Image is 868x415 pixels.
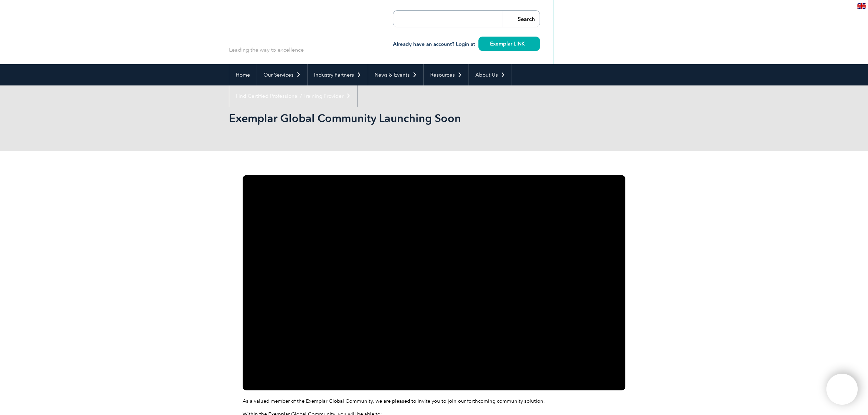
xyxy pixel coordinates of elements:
[229,113,516,124] h2: Exemplar Global Community Launching Soon
[502,11,540,27] input: Search
[393,40,540,49] h3: Already have an account? Login at
[229,46,304,54] p: Leading the way to excellence
[243,398,545,404] span: As a valued member of the Exemplar Global Community, we are pleased to invite you to join our for...
[229,85,357,107] a: Find Certified Professional / Training Provider
[257,64,307,85] a: Our Services
[833,381,851,398] img: svg+xml;nitro-empty-id=MTMzODoxMTY=-1;base64,PHN2ZyB2aWV3Qm94PSIwIDAgNDAwIDQwMCIgd2lkdGg9IjQwMCIg...
[368,64,423,85] a: News & Events
[857,3,866,9] img: en
[308,64,368,85] a: Industry Partners
[424,64,469,85] a: Resources
[478,37,540,51] a: Exemplar LINK
[525,42,528,45] img: svg+xml;nitro-empty-id=MzUxOjIzMg==-1;base64,PHN2ZyB2aWV3Qm94PSIwIDAgMTEgMTEiIHdpZHRoPSIxMSIgaGVp...
[469,64,512,85] a: About Us
[229,64,257,85] a: Home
